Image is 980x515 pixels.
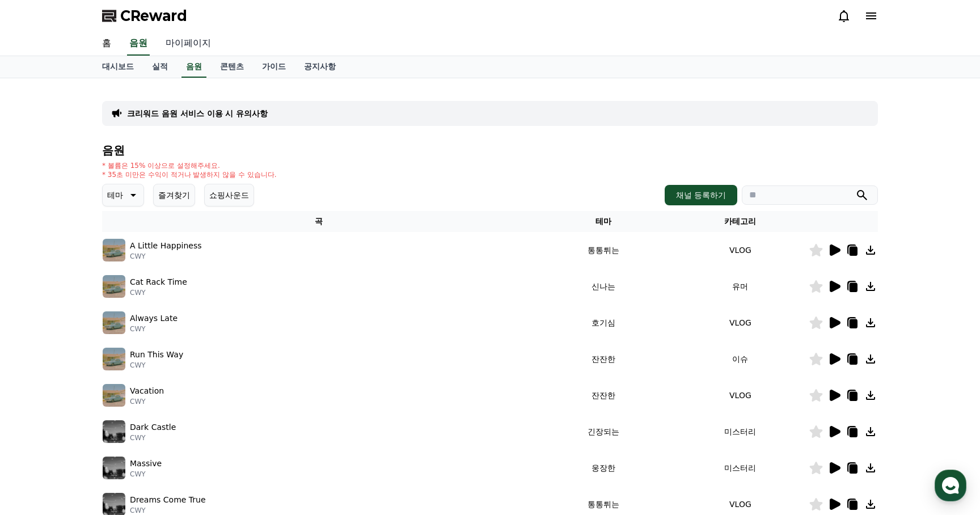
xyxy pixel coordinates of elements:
a: 마이페이지 [157,32,220,56]
div: 넵 감사합니다 [154,282,208,294]
th: 카테고리 [672,211,809,232]
div: 수익 나는 기준이 볼륨 15가 무조건 넘어야되는건가요? [58,54,208,77]
button: 쇼핑사운드 [204,184,254,206]
p: Always Late [130,313,178,324]
img: music [103,457,125,479]
img: music [103,239,125,261]
td: VLOG [672,377,809,413]
td: VLOG [672,232,809,268]
td: 미스터리 [672,413,809,450]
td: VLOG [672,305,809,341]
p: Vacation [130,385,164,397]
div: 몇 분 내 답변 받으실 수 있어요 [62,19,157,28]
td: 이슈 [672,341,809,377]
img: music [103,348,125,370]
td: 호기심 [535,305,672,341]
a: 공지사항 [295,56,345,78]
a: 홈 [93,32,120,56]
td: 잔잔한 [535,341,672,377]
td: 신나는 [535,268,672,305]
a: 음원 [127,32,150,56]
h4: 음원 [102,144,878,157]
p: Massive [130,458,162,470]
td: 미스터리 [672,450,809,486]
a: 콘텐츠 [211,56,253,78]
td: 긴장되는 [535,413,672,450]
p: * 35초 미만은 수익이 적거나 발생하지 않을 수 있습니다. [102,170,277,179]
div: 음원마다 볼륨이 다르기 때문에, 안내드린 15% 볼륨이 너무 클 수도, 작을 수도 있습니다. [33,169,192,203]
p: CWY [130,361,183,370]
div: 아니면 명백히 들리는지 안들리는지에 따라 다를수도있는건가요? [58,90,208,112]
p: CWY [130,397,164,406]
td: 통통튀는 [535,232,672,268]
a: 가이드 [253,56,295,78]
span: CReward [120,7,187,25]
p: Dreams Come True [130,494,206,506]
p: CWY [130,288,187,297]
button: 채널 등록하기 [665,185,737,205]
img: music [103,275,125,298]
button: 즐겨찾기 [153,184,195,206]
p: Cat Rack Time [130,276,187,288]
p: CWY [130,470,162,479]
td: 잔잔한 [535,377,672,413]
img: music [103,384,125,407]
a: 음원 [181,56,206,78]
div: 음원마다 음량이 다 다른데 [58,43,208,54]
td: 웅장한 [535,450,672,486]
p: CWY [130,506,206,515]
p: Dark Castle [130,421,176,433]
img: music [103,311,125,334]
a: CReward [102,7,187,25]
p: CWY [130,324,178,334]
p: CWY [130,252,202,261]
p: Run This Way [130,349,183,361]
div: Creward [62,6,104,19]
img: music [103,420,125,443]
a: 크리워드 음원 서비스 이용 시 유의사항 [127,108,268,119]
div: 네 감사합니다. [33,316,89,328]
p: A Little Happiness [130,240,202,252]
a: 실적 [143,56,177,78]
a: 대시보드 [93,56,143,78]
p: 테마 [107,187,123,203]
p: CWY [130,433,176,442]
button: 테마 [102,184,144,206]
p: * 볼륨은 15% 이상으로 설정해주세요. [102,161,277,170]
div: 안녕하세요. [33,158,192,169]
th: 곡 [102,211,535,232]
th: 테마 [535,211,672,232]
div: 이는 안내를 위한 가이드일 뿐이며, 원본 영상 소리에 음원이 묻히지 않고 잘 들리는 수준이면 문제 없습니다. [33,203,192,237]
td: 유머 [672,268,809,305]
